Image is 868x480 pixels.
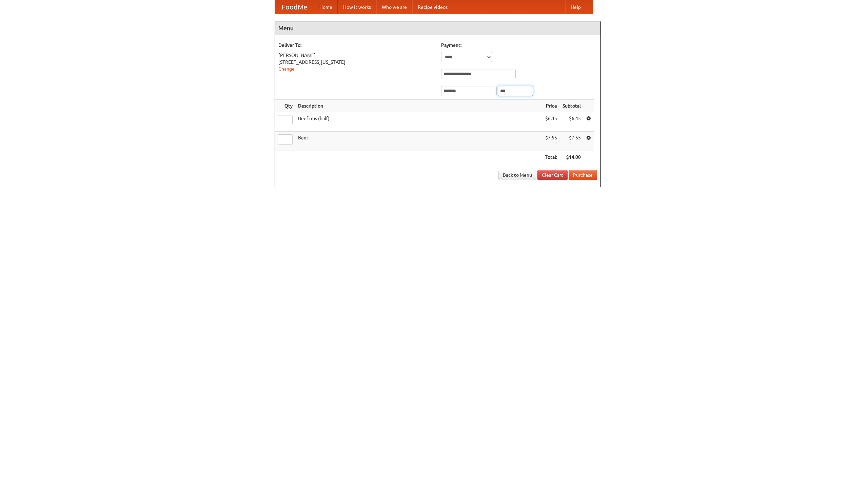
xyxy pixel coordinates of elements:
[542,151,560,164] th: Total:
[338,0,376,14] a: How it works
[295,100,542,112] th: Description
[560,112,584,132] td: $6.45
[278,42,434,49] h5: Deliver To:
[542,112,560,132] td: $6.45
[275,21,600,35] h4: Menu
[542,132,560,151] td: $7.55
[376,0,412,14] a: Who we are
[565,0,586,14] a: Help
[542,100,560,112] th: Price
[569,170,597,180] button: Purchase
[295,112,542,132] td: Beef ribs (half)
[278,52,434,59] div: [PERSON_NAME]
[275,100,295,112] th: Qty
[278,66,295,72] a: Change
[314,0,338,14] a: Home
[295,132,542,151] td: Beer
[537,170,568,180] a: Clear Cart
[498,170,536,180] a: Back to Menu
[560,132,584,151] td: $7.55
[275,0,314,14] a: FoodMe
[412,0,453,14] a: Recipe videos
[560,151,584,164] th: $14.00
[278,59,434,65] div: [STREET_ADDRESS][US_STATE]
[441,42,597,49] h5: Payment:
[560,100,584,112] th: Subtotal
